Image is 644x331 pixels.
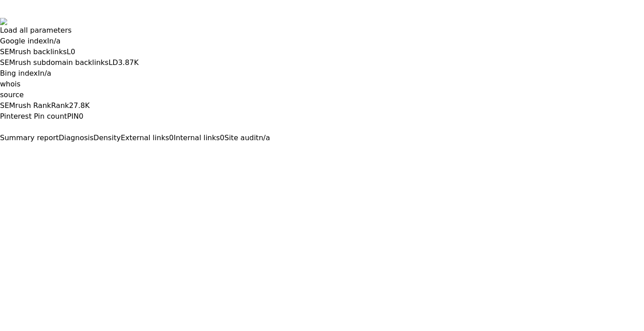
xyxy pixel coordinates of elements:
span: External links [121,133,169,142]
span: Diagnosis [59,133,93,142]
a: 0 [79,112,83,120]
a: n/a [40,69,51,77]
a: 3.87K [118,58,139,67]
span: n/a [258,133,270,142]
span: Rank [51,101,69,110]
a: 27.8K [69,101,89,110]
span: Site audit [225,133,259,142]
a: n/a [49,37,60,45]
a: Site auditn/a [225,133,270,142]
span: Density [93,133,121,142]
span: PIN [67,112,79,120]
span: I [38,69,40,77]
span: LD [109,58,118,67]
span: 0 [220,133,225,142]
span: Internal links [174,133,220,142]
a: 0 [71,47,75,56]
span: I [47,37,49,45]
span: L [67,47,71,56]
span: 0 [169,133,174,142]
